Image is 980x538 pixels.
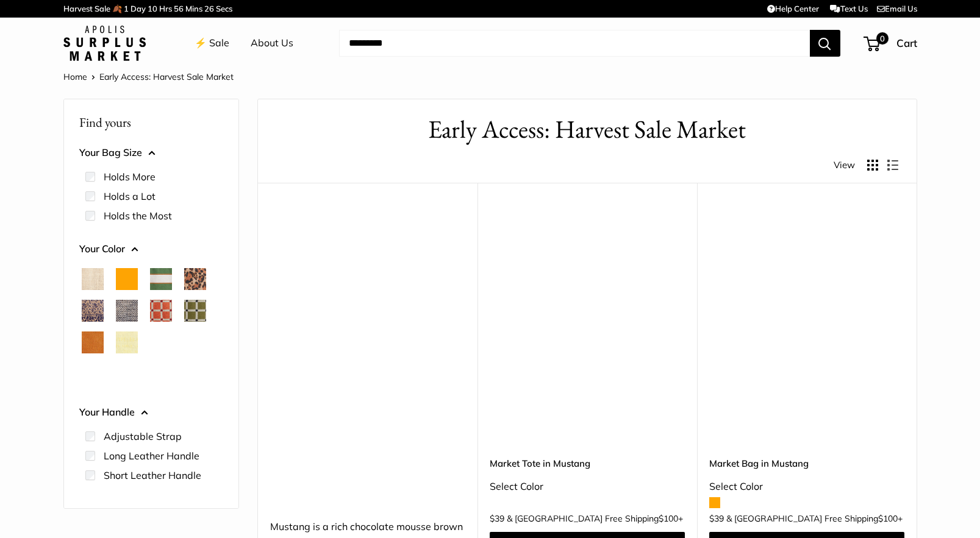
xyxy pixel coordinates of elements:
[276,111,898,147] h1: Early Access: Harvest Sale Market
[184,268,206,290] button: Cheetah
[767,4,819,13] a: Help Center
[490,213,685,408] a: Market Tote in MustangMarket Tote in Mustang
[116,268,138,290] button: Orange
[79,144,223,162] button: Your Bag Size
[150,300,172,322] button: Chenille Window Brick
[184,331,206,353] button: Mustang
[877,4,917,13] a: Email Us
[865,34,917,53] a: 0 Cart
[63,26,146,61] img: Apolis: Surplus Market
[104,169,156,184] label: Holds More
[896,37,917,49] span: Cart
[490,456,685,470] a: Market Tote in Mustang
[709,513,724,524] span: $39
[82,331,104,353] button: Cognac
[876,32,888,44] span: 0
[184,300,206,322] button: Chenille Window Sage
[116,331,138,353] button: Daisy
[63,71,87,82] a: Home
[251,34,293,52] a: About Us
[148,4,157,13] span: 10
[810,30,840,57] button: Search
[104,189,156,204] label: Holds a Lot
[82,363,104,385] button: White Porcelain
[150,268,172,290] button: Court Green
[204,4,214,13] span: 26
[79,240,223,258] button: Your Color
[79,110,223,134] p: Find yours
[507,514,683,523] span: & [GEOGRAPHIC_DATA] Free Shipping +
[709,213,904,408] a: Market Bag in MustangMarket Bag in Mustang
[124,4,129,13] span: 1
[867,160,878,171] button: Display products as grid
[216,4,232,13] span: Secs
[159,4,172,13] span: Hrs
[104,429,182,444] label: Adjustable Strap
[726,514,903,523] span: & [GEOGRAPHIC_DATA] Free Shipping +
[339,30,810,57] input: Search...
[490,478,685,496] div: Select Color
[79,403,223,422] button: Your Handle
[99,71,234,82] span: Early Access: Harvest Sale Market
[116,300,138,322] button: Chambray
[834,157,855,174] span: View
[131,4,146,13] span: Day
[185,4,202,13] span: Mins
[104,208,172,223] label: Holds the Most
[709,478,904,496] div: Select Color
[709,456,904,470] a: Market Bag in Mustang
[150,331,172,353] button: Mint Sorbet
[82,300,104,322] button: Blue Porcelain
[659,513,678,524] span: $100
[174,4,184,13] span: 56
[830,4,867,13] a: Text Us
[104,448,199,463] label: Long Leather Handle
[887,160,898,171] button: Display products as list
[82,268,104,290] button: Natural
[63,69,234,85] nav: Breadcrumb
[104,468,201,483] label: Short Leather Handle
[490,513,504,524] span: $39
[878,513,898,524] span: $100
[195,34,229,52] a: ⚡️ Sale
